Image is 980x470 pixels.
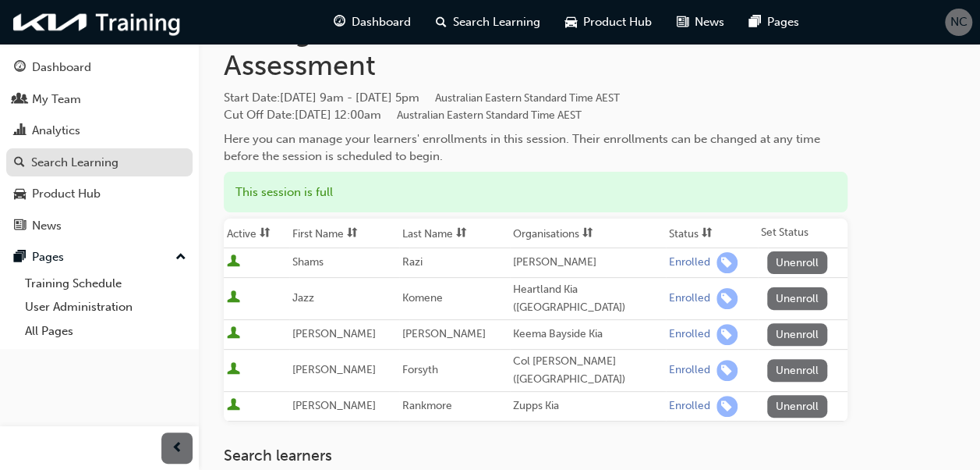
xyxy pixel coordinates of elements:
[716,288,738,309] span: learningRecordVerb_ENROLL-icon
[6,116,193,145] a: Analytics
[6,212,193,240] a: News
[513,326,663,344] div: Keema Bayside Kia
[402,291,443,304] span: Komene
[513,353,663,388] div: Col [PERSON_NAME] ([GEOGRAPHIC_DATA])
[702,227,713,240] span: sorting-icon
[14,93,26,107] span: people-icon
[402,399,452,412] span: Rankmore
[513,281,663,316] div: Heartland Kia ([GEOGRAPHIC_DATA])
[334,12,345,32] span: guage-icon
[716,360,738,381] span: learningRecordVerb_ENROLL-icon
[583,13,652,31] span: Product Hub
[767,251,828,274] button: Unenroll
[224,108,582,122] span: Cut Off Date : [DATE] 12:00am
[669,327,710,342] div: Enrolled
[749,12,761,32] span: pages-icon
[19,295,193,319] a: User Administration
[399,219,510,248] th: Toggle SortBy
[224,219,289,248] th: Toggle SortBy
[280,91,620,105] span: [DATE] 9am - [DATE] 5pm
[669,291,710,306] div: Enrolled
[14,124,26,138] span: chart-icon
[553,6,664,38] a: car-iconProduct Hub
[14,156,25,170] span: search-icon
[6,148,193,177] a: Search Learning
[224,89,847,107] span: Start Date :
[31,154,119,172] div: Search Learning
[172,439,183,458] span: prev-icon
[664,6,737,38] a: news-iconNews
[292,363,376,376] span: [PERSON_NAME]
[513,254,663,272] div: [PERSON_NAME]
[32,122,80,140] div: Analytics
[8,6,187,38] img: kia-training
[510,219,666,248] th: Toggle SortBy
[669,399,710,414] div: Enrolled
[224,447,847,465] h3: Search learners
[224,15,847,83] h1: Manage enrollment for Master Technician Assessment
[32,217,62,235] div: News
[14,187,26,201] span: car-icon
[6,180,193,208] a: Product Hub
[677,12,688,32] span: news-icon
[292,327,376,340] span: [PERSON_NAME]
[397,109,582,122] span: Australian Eastern Standard Time AEST
[14,251,26,265] span: pages-icon
[582,227,593,240] span: sorting-icon
[347,227,358,240] span: sorting-icon
[321,6,423,38] a: guage-iconDashboard
[758,219,847,248] th: Set Status
[435,91,620,105] span: Australian Eastern Standard Time AEST
[292,291,314,304] span: Jazz
[32,91,81,109] div: My Team
[6,243,193,272] button: Pages
[950,13,968,31] span: NC
[14,61,26,75] span: guage-icon
[227,398,240,414] span: User is active
[423,6,553,38] a: search-iconSearch Learning
[227,290,240,306] span: User is active
[32,248,64,266] div: Pages
[227,362,240,378] span: User is active
[456,227,467,240] span: sorting-icon
[695,13,724,31] span: News
[767,13,799,31] span: Pages
[6,50,193,243] button: DashboardMy TeamAnalyticsSearch LearningProduct HubNews
[666,219,758,248] th: Toggle SortBy
[565,12,577,32] span: car-icon
[6,53,193,82] a: Dashboard
[669,255,710,270] div: Enrolled
[402,363,438,376] span: Forsyth
[513,397,663,415] div: Zupps Kia
[14,219,26,233] span: news-icon
[945,9,972,36] button: NC
[292,255,324,269] span: Shams
[737,6,812,38] a: pages-iconPages
[19,319,193,344] a: All Pages
[260,227,271,240] span: sorting-icon
[352,13,411,31] span: Dashboard
[669,363,710,378] div: Enrolled
[402,327,486,340] span: [PERSON_NAME]
[6,85,193,114] a: My Team
[716,252,738,273] span: learningRecordVerb_ENROLL-icon
[453,13,540,31] span: Search Learning
[32,59,91,77] div: Dashboard
[767,395,828,418] button: Unenroll
[19,272,193,296] a: Training Schedule
[289,219,400,248] th: Toggle SortBy
[175,247,186,268] span: up-icon
[767,323,828,346] button: Unenroll
[716,324,738,345] span: learningRecordVerb_ENROLL-icon
[767,287,828,310] button: Unenroll
[436,12,447,32] span: search-icon
[224,130,847,166] div: Here you can manage your learners' enrollments in this session. Their enrollments can be changed ...
[227,255,240,270] span: User is active
[292,399,376,412] span: [PERSON_NAME]
[716,396,738,417] span: learningRecordVerb_ENROLL-icon
[767,359,828,382] button: Unenroll
[224,172,847,213] div: This session is full
[227,326,240,342] span: User is active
